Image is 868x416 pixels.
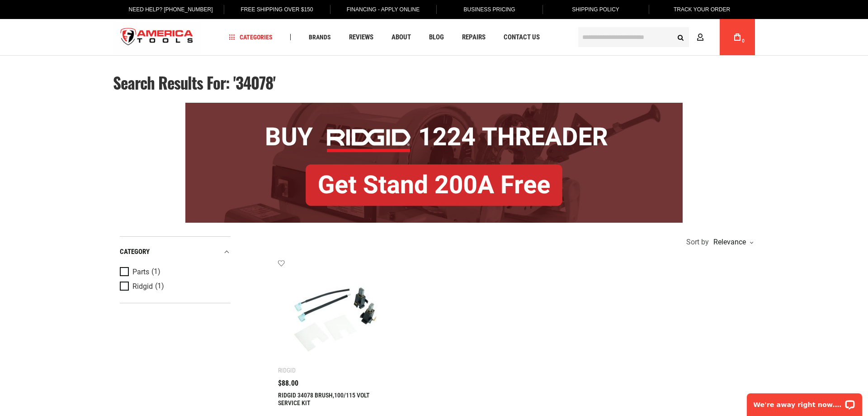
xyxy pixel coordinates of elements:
span: (1) [155,282,164,290]
a: Reviews [345,31,377,43]
a: About [387,31,415,43]
a: BOGO: Buy RIDGID® 1224 Threader, Get Stand 200A Free! [185,103,683,110]
span: About [392,34,411,41]
div: category [120,246,231,258]
button: Search [672,29,689,46]
a: Blog [425,31,448,43]
span: Search results for: '34078' [113,71,275,94]
span: Reviews [349,34,373,41]
img: America Tools [113,20,201,54]
span: $88.00 [278,380,298,387]
span: Brands [309,34,331,40]
img: BOGO: Buy RIDGID® 1224 Threader, Get Stand 200A Free! [185,103,683,223]
div: Ridgid [278,367,296,374]
span: Sort by [686,239,709,246]
a: Brands [305,31,335,43]
div: Product Filters [120,236,231,303]
a: Parts (1) [120,267,228,277]
span: Contact Us [504,34,540,41]
span: Shipping Policy [572,6,619,13]
span: 0 [742,38,745,43]
a: store logo [113,20,201,54]
span: (1) [151,268,160,276]
span: Blog [429,34,444,41]
span: Repairs [462,34,486,41]
a: Categories [225,31,277,43]
a: Repairs [458,31,490,43]
a: Contact Us [500,31,544,43]
a: Ridgid (1) [120,282,228,292]
a: 0 [729,19,746,55]
span: Ridgid [132,282,153,291]
span: Parts [132,268,149,276]
div: Relevance [711,239,753,246]
iframe: LiveChat chat widget [741,387,868,416]
a: RIDGID 34078 BRUSH,100/115 VOLT SERVICE KIT [278,392,369,406]
img: RIDGID 34078 BRUSH,100/115 VOLT SERVICE KIT [287,268,383,365]
span: Categories [229,34,273,40]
